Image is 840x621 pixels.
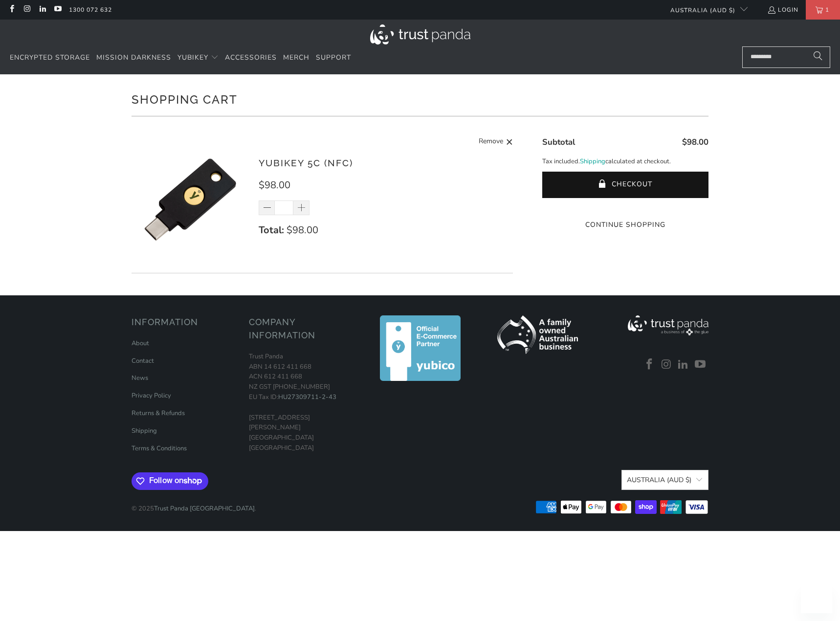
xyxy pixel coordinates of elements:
a: Login [767,4,798,15]
button: Search [806,46,830,68]
a: Remove [479,136,513,148]
a: Trust Panda Australia on LinkedIn [38,6,46,14]
summary: YubiKey [177,46,219,69]
h1: Shopping Cart [132,89,708,109]
a: Merch [283,46,309,69]
input: Search... [742,46,830,68]
span: Mission Darkness [96,53,171,62]
button: Checkout [542,172,708,198]
p: Tax included. calculated at checkout. [542,156,708,167]
p: Trust Panda ABN 14 612 411 668 ACN 612 411 668 NZ GST [PHONE_NUMBER] EU Tax ID: [STREET_ADDRESS][... [249,352,356,453]
a: Trust Panda Australia on Instagram [22,6,31,14]
a: About [132,339,149,348]
a: Trust Panda Australia on YouTube [693,358,707,371]
span: $98.00 [287,223,318,237]
a: Mission Darkness [96,46,171,69]
a: Accessories [225,46,277,69]
a: Trust Panda Australia on Facebook [7,6,16,14]
a: Shipping [580,156,605,167]
img: YubiKey 5C (NFC) [132,141,249,258]
span: $98.00 [259,178,290,192]
a: 1300 072 632 [69,4,112,15]
a: Trust Panda Australia on Facebook [642,358,657,371]
img: Trust Panda Australia [370,24,470,44]
span: Encrypted Storage [10,53,90,62]
button: Australia (AUD $) [621,470,708,490]
span: Subtotal [542,136,575,148]
a: Privacy Policy [132,391,171,400]
a: Trust Panda [GEOGRAPHIC_DATA] [154,504,255,513]
p: © 2025 . [132,494,256,514]
iframe: Button to launch messaging window [801,582,832,613]
span: Support [316,53,351,62]
a: Trust Panda Australia on Instagram [659,358,674,371]
strong: Total: [259,223,284,237]
a: Contact [132,356,154,365]
nav: Translation missing: en.navigation.header.main_nav [10,46,351,69]
span: Accessories [225,53,277,62]
a: Returns & Refunds [132,409,185,418]
span: Merch [283,53,309,62]
a: Terms & Conditions [132,444,187,453]
a: Continue Shopping [542,220,708,230]
a: Trust Panda Australia on YouTube [53,6,62,14]
a: News [132,374,148,382]
span: YubiKey [177,53,208,62]
a: Shipping [132,426,157,435]
a: YubiKey 5C (NFC) [259,157,353,168]
span: $98.00 [682,136,708,148]
a: HU27309711-2-43 [278,393,336,401]
a: Encrypted Storage [10,46,90,69]
a: Support [316,46,351,69]
span: Remove [479,136,503,148]
a: Trust Panda Australia on LinkedIn [676,358,691,371]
